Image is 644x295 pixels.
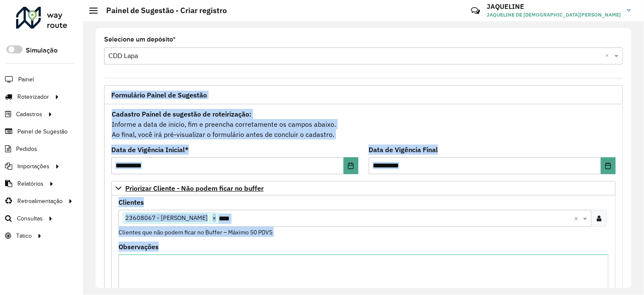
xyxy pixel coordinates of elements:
label: Selecione um depósito [104,34,176,45]
label: Clientes [118,197,144,207]
button: Choose Date [601,157,616,174]
a: Contato Rápido [466,2,484,20]
button: Choose Date [344,157,358,174]
span: Tático [16,231,32,240]
label: Data de Vigência Inicial [111,145,189,155]
span: Painel de Sugestão [17,127,68,136]
span: Importações [17,162,50,171]
span: Roteirizador [17,92,49,101]
span: Relatórios [17,179,44,188]
small: Clientes que não podem ficar no Buffer – Máximo 50 PDVS [118,228,272,236]
label: Simulação [26,45,58,56]
span: × [210,213,218,223]
label: Observações [118,242,159,252]
h2: Painel de Sugestão - Criar registro [98,6,227,15]
strong: Cadastro Painel de sugestão de roteirização: [112,110,251,118]
a: Priorizar Cliente - Não podem ficar no buffer [111,181,616,195]
span: Formulário Painel de Sugestão [111,92,207,98]
span: Priorizar Cliente - Não podem ficar no buffer [125,185,264,192]
span: 23608067 - [PERSON_NAME] [123,213,210,223]
span: Cadastros [16,110,42,119]
span: Painel [18,75,34,84]
span: Clear all [574,213,581,223]
span: Consultas [17,214,43,223]
h3: JAQUELINE [487,3,621,11]
span: Pedidos [16,145,37,153]
span: JAQUELINE DE [DEMOGRAPHIC_DATA][PERSON_NAME] [487,11,621,19]
span: Clear all [605,51,612,61]
div: Informe a data de inicio, fim e preencha corretamente os campos abaixo. Ao final, você irá pré-vi... [111,109,616,140]
span: Retroalimentação [17,197,63,206]
label: Data de Vigência Final [369,145,438,155]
